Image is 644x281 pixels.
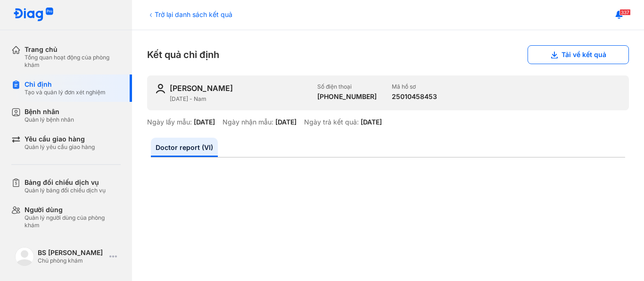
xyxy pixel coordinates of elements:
[619,9,631,16] span: 337
[317,92,377,101] div: [PHONE_NUMBER]
[25,178,106,187] div: Bảng đối chiếu dịch vụ
[170,83,233,93] div: [PERSON_NAME]
[38,248,106,257] div: BS [PERSON_NAME]
[25,107,74,116] div: Bệnh nhân
[25,187,106,194] div: Quản lý bảng đối chiếu dịch vụ
[194,118,215,126] div: [DATE]
[25,54,121,69] div: Tổng quan hoạt động của phòng khám
[317,83,377,91] div: Số điện thoại
[392,83,437,91] div: Mã hồ sơ
[275,118,297,126] div: [DATE]
[25,89,106,96] div: Tạo và quản lý đơn xét nghiệm
[147,9,232,19] div: Trở lại danh sách kết quả
[25,116,74,124] div: Quản lý bệnh nhân
[25,214,121,229] div: Quản lý người dùng của phòng khám
[361,118,382,126] div: [DATE]
[25,206,121,214] div: Người dùng
[15,247,34,266] img: logo
[528,45,629,64] button: Tải về kết quả
[170,95,310,103] div: [DATE] - Nam
[223,118,273,126] div: Ngày nhận mẫu:
[25,135,95,143] div: Yêu cầu giao hàng
[155,83,166,94] img: user-icon
[25,143,95,151] div: Quản lý yêu cầu giao hàng
[25,45,121,54] div: Trang chủ
[13,8,54,22] img: logo
[151,138,218,157] a: Doctor report (VI)
[392,92,437,101] div: 25010458453
[147,45,629,64] div: Kết quả chỉ định
[38,257,106,264] div: Chủ phòng khám
[304,118,359,126] div: Ngày trả kết quả:
[25,80,106,89] div: Chỉ định
[147,118,192,126] div: Ngày lấy mẫu:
